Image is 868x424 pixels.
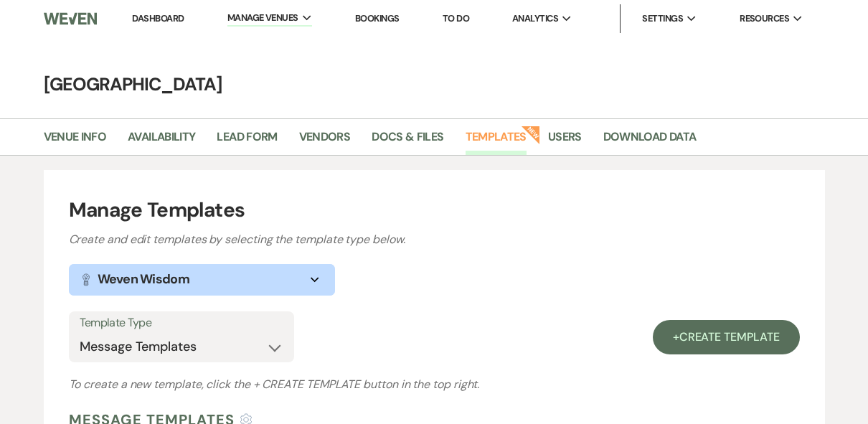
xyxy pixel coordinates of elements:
[98,270,189,289] h1: Weven Wisdom
[642,11,683,26] span: Settings
[355,12,400,24] a: Bookings
[69,231,800,248] h3: Create and edit templates by selecting the template type below.
[443,12,469,24] a: To Do
[80,313,283,334] label: Template Type
[217,128,277,155] a: Lead Form
[548,128,582,155] a: Users
[372,128,443,155] a: Docs & Files
[69,195,800,225] h1: Manage Templates
[69,264,335,296] button: Weven Wisdom
[653,320,800,354] a: +Create Template
[132,12,184,24] a: Dashboard
[512,11,558,26] span: Analytics
[603,128,697,155] a: Download Data
[128,128,195,155] a: Availability
[740,11,789,26] span: Resources
[299,128,351,155] a: Vendors
[466,128,527,155] a: Templates
[44,4,97,34] img: Weven Logo
[521,124,541,144] strong: New
[679,329,780,344] span: Create Template
[69,376,800,393] h3: To create a new template, click the button in the top right.
[227,11,298,25] span: Manage Venues
[253,377,361,392] span: + Create Template
[44,128,107,155] a: Venue Info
